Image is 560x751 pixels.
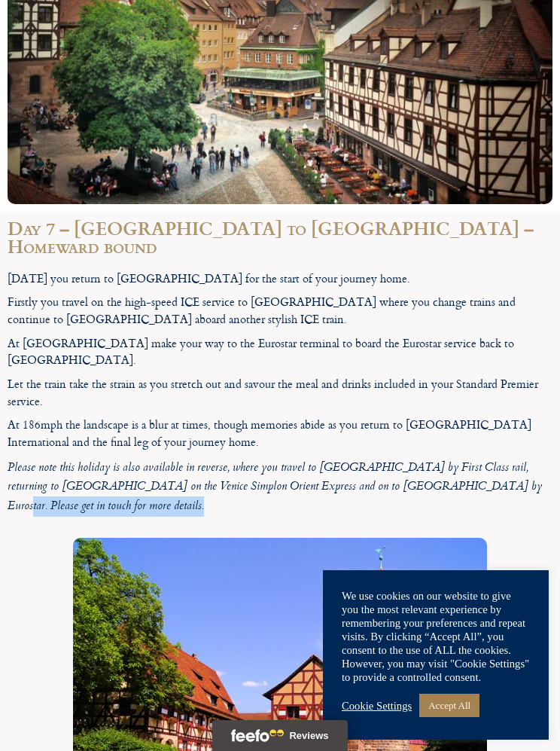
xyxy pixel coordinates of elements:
[342,699,412,713] a: Cookie Settings
[342,589,530,684] div: We use cookies on our website to give you the most relevant experience by remembering your prefer...
[8,219,552,255] h2: Day 7 – [GEOGRAPHIC_DATA] to [GEOGRAPHIC_DATA] – Homeward bound
[8,376,552,410] p: Let the train take the strain as you stretch out and savour the meal and drinks included in your ...
[8,459,542,517] em: Please note this holiday is also available in reverse, where you travel to [GEOGRAPHIC_DATA] by F...
[8,294,552,328] p: Firstly you travel on the high-speed ICE service to [GEOGRAPHIC_DATA] where you change trains and...
[419,694,479,717] a: Accept All
[8,335,552,369] p: At [GEOGRAPHIC_DATA] make your way to the Eurostar terminal to board the Eurostar service back to...
[8,417,552,450] p: At 186mph the landscape is a blur at times, though memories abide as you return to [GEOGRAPHIC_DA...
[8,270,552,288] p: [DATE] you return to [GEOGRAPHIC_DATA] for the start of your journey home.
